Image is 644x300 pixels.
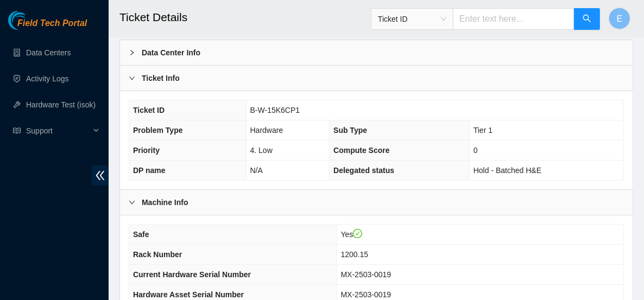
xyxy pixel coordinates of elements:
[333,126,367,135] span: Sub Type
[333,146,389,155] span: Compute Score
[617,12,623,25] span: E
[129,199,135,206] span: right
[609,8,630,29] button: E
[133,126,183,135] span: Problem Type
[26,100,96,109] a: Hardware Test (isok)
[142,196,188,208] b: Machine Info
[341,230,363,239] span: Yes
[13,127,21,135] span: read
[250,106,300,114] span: B-W-15K6CP1
[92,165,109,186] span: double-left
[473,166,541,175] span: Hold - Batched H&E
[341,270,392,279] span: MX-2503-0019
[26,74,69,83] a: Activity Logs
[26,48,71,57] a: Data Centers
[133,106,165,114] span: Ticket ID
[129,75,135,81] span: right
[8,11,55,30] img: Akamai Technologies
[133,166,166,175] span: DP name
[473,126,493,135] span: Tier 1
[250,126,283,135] span: Hardware
[250,166,263,175] span: N/A
[120,190,633,215] div: Machine Info
[142,47,200,59] b: Data Center Info
[473,146,478,155] span: 0
[250,146,273,155] span: 4. Low
[353,229,363,239] span: check-circle
[17,18,87,29] span: Field Tech Portal
[133,290,244,299] span: Hardware Asset Serial Number
[341,290,392,299] span: MX-2503-0019
[26,120,90,142] span: Support
[133,146,160,155] span: Priority
[341,250,369,259] span: 1200.15
[333,166,394,175] span: Delegated status
[129,49,135,56] span: right
[378,11,446,27] span: Ticket ID
[583,14,591,24] span: search
[133,270,251,279] span: Current Hardware Serial Number
[120,66,633,91] div: Ticket Info
[142,72,180,84] b: Ticket Info
[8,20,87,34] a: Akamai TechnologiesField Tech Portal
[453,8,574,30] input: Enter text here...
[120,40,633,65] div: Data Center Info
[574,8,600,30] button: search
[133,250,182,259] span: Rack Number
[133,230,149,239] span: Safe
